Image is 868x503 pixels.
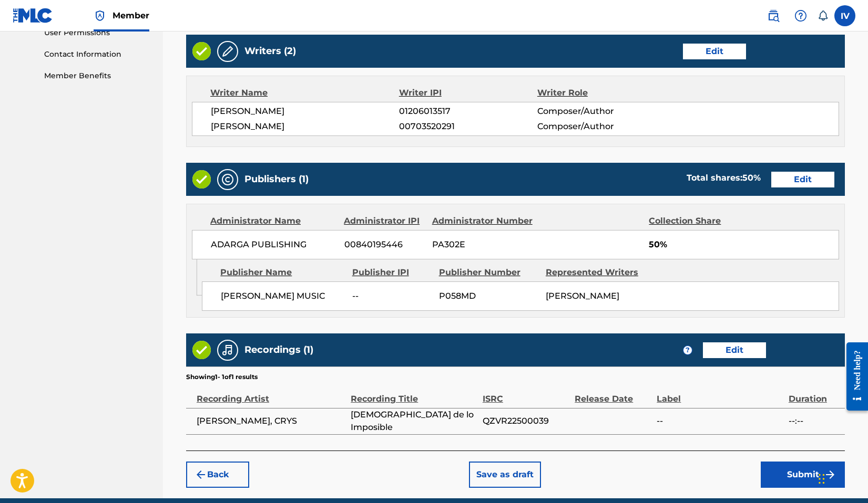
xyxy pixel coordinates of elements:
[794,9,807,22] img: help
[537,120,663,133] span: Composer/Author
[687,172,761,184] div: Total shares:
[352,290,431,302] span: --
[197,415,345,427] span: [PERSON_NAME], CRYS
[537,87,663,99] div: Writer Role
[399,87,537,99] div: Writer IPI
[657,382,783,405] div: Label
[244,45,296,57] h5: Writers (2)
[44,49,150,60] a: Contact Information
[210,215,336,227] div: Administrator Name
[244,344,313,356] h5: Recordings (1)
[221,290,344,302] span: [PERSON_NAME] MUSIC
[818,11,828,21] div: Notifications
[352,266,431,279] div: Publisher IPI
[432,215,533,227] div: Administrator Number
[399,105,537,118] span: 01206013517
[44,27,150,38] a: User Permissions
[113,9,149,22] span: Member
[94,9,106,22] img: Top Rightsholder
[815,453,868,503] div: Widget de chat
[815,453,868,503] iframe: Chat Widget
[742,173,761,183] span: 50 %
[186,462,249,488] button: Back
[767,9,780,22] img: search
[439,290,538,302] span: P058MD
[344,238,424,251] span: 00840195446
[351,382,477,405] div: Recording Title
[483,415,569,427] span: QZVR22500039
[344,215,424,227] div: Administrator IPI
[192,42,211,60] img: Valid
[546,266,645,279] div: Represented Writers
[192,170,211,188] img: Valid
[197,382,345,405] div: Recording Artist
[790,5,811,26] div: Help
[211,238,336,251] span: ADARGA PUBLISHING
[221,344,234,357] img: Recordings
[763,5,784,26] a: Public Search
[683,44,746,59] button: Edit
[13,8,53,23] img: MLC Logo
[439,266,538,279] div: Publisher Number
[399,120,537,133] span: 00703520291
[649,238,839,251] span: 50%
[211,105,399,118] span: [PERSON_NAME]
[211,120,399,133] span: [PERSON_NAME]
[703,342,766,358] button: Edit
[351,408,477,434] span: [DEMOGRAPHIC_DATA] de lo Imposible
[839,334,868,419] iframe: Resource Center
[789,415,840,427] span: --:--
[761,462,845,488] button: Submit
[432,238,533,251] span: PA302E
[537,105,663,118] span: Composer/Author
[44,70,150,81] a: Member Benefits
[657,415,783,427] span: --
[210,87,399,99] div: Writer Name
[483,382,569,405] div: ISRC
[244,173,309,185] h5: Publishers (1)
[575,382,651,405] div: Release Date
[192,341,211,359] img: Valid
[649,215,743,227] div: Collection Share
[683,346,692,354] span: ?
[546,291,619,301] span: [PERSON_NAME]
[469,462,541,488] button: Save as draft
[819,463,825,495] div: Arrastrar
[221,173,234,186] img: Publishers
[221,45,234,58] img: Writers
[186,372,258,382] p: Showing 1 - 1 of 1 results
[789,382,840,405] div: Duration
[834,5,855,26] div: User Menu
[195,468,207,481] img: 7ee5dd4eb1f8a8e3ef2f.svg
[771,172,834,187] button: Edit
[220,266,344,279] div: Publisher Name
